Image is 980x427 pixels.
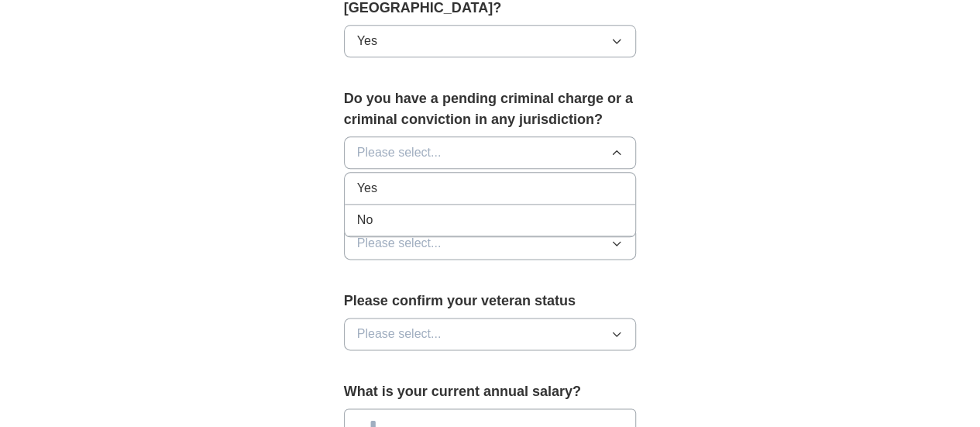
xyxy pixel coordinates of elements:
[357,143,442,162] span: Please select...
[344,291,637,312] label: Please confirm your veteran status
[357,179,377,198] span: Yes
[344,381,637,402] label: What is your current annual salary?
[357,234,442,253] span: Please select...
[344,318,637,350] button: Please select...
[357,32,377,50] span: Yes
[344,136,637,169] button: Please select...
[344,88,637,130] label: Do you have a pending criminal charge or a criminal conviction in any jurisdiction?
[344,25,637,57] button: Yes
[357,211,373,229] span: No
[344,227,637,260] button: Please select...
[357,325,442,343] span: Please select...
